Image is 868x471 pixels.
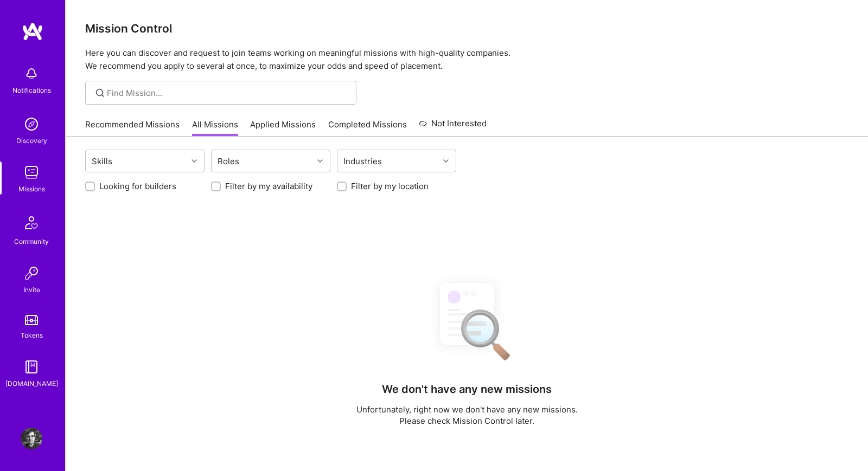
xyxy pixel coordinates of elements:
p: Here you can discover and request to join teams working on meaningful missions with high-quality ... [85,47,848,73]
img: teamwork [21,162,42,183]
div: Notifications [12,85,51,96]
a: All Missions [192,119,238,137]
img: bell [21,63,42,85]
a: Completed Missions [328,119,407,137]
p: Unfortunately, right now we don't have any new missions. [356,404,578,415]
img: Community [18,210,44,236]
div: [DOMAIN_NAME] [5,378,58,389]
label: Looking for builders [99,180,176,192]
h4: We don't have any new missions [382,383,552,396]
img: User Avatar [21,428,42,449]
img: guide book [21,356,42,378]
img: logo [22,22,43,41]
a: User Avatar [18,428,45,449]
h3: Mission Control [85,22,848,35]
img: Invite [21,262,42,284]
div: Tokens [21,330,43,341]
label: Filter by my location [351,180,429,192]
div: Industries [341,153,385,169]
div: Roles [215,153,242,169]
i: icon Chevron [443,158,449,164]
div: Skills [89,153,115,169]
img: No Results [421,273,513,368]
div: Invite [23,284,40,295]
a: Not Interested [419,117,487,137]
a: Applied Missions [250,119,316,137]
a: Recommended Missions [85,119,180,137]
img: discovery [21,113,42,135]
p: Please check Mission Control later. [356,415,578,427]
img: tokens [25,315,38,325]
div: Discovery [16,135,47,146]
div: Community [14,236,49,247]
i: icon Chevron [317,158,323,164]
label: Filter by my availability [225,180,312,192]
div: Missions [18,183,45,195]
input: Find Mission... [107,87,348,99]
i: icon Chevron [192,158,197,164]
i: icon SearchGrey [94,87,106,99]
